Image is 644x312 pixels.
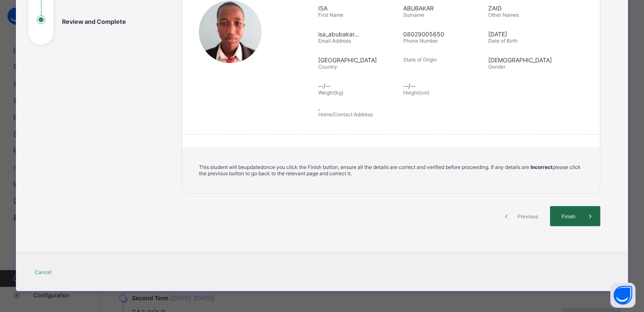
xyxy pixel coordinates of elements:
span: Country [318,64,337,70]
span: Height(cm) [403,90,429,96]
span: [GEOGRAPHIC_DATA] [318,56,399,64]
span: [DEMOGRAPHIC_DATA] [488,56,569,64]
img: VOGS_0986.png [199,0,262,63]
span: Phone Number [403,38,438,44]
span: --/-- [318,82,399,90]
span: [DATE] [488,31,569,38]
span: 08029005650 [403,31,484,38]
span: Gender [488,64,505,70]
span: Cancel [35,269,52,275]
span: ABUBAKAR [403,5,484,12]
span: Previous [516,213,539,220]
span: , [318,104,587,111]
span: Other Names [488,12,519,18]
span: Date of Birth [488,38,518,44]
button: Open asap [611,283,636,308]
b: Incorrect [531,164,553,170]
span: isa_abubakar... [318,31,399,38]
span: Email Address [318,38,351,44]
span: --/-- [403,82,484,90]
span: ISA [318,5,399,12]
span: State of Origin [403,56,437,63]
span: ZAID [488,5,569,12]
span: First Name [318,12,343,18]
span: Finish [556,213,580,220]
span: Weight(kg) [318,90,343,96]
span: Surname [403,12,424,18]
span: This student will be updated once you click the Finish button, ensure all the details are correct... [199,164,581,176]
span: Home/Contact Address [318,111,373,118]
